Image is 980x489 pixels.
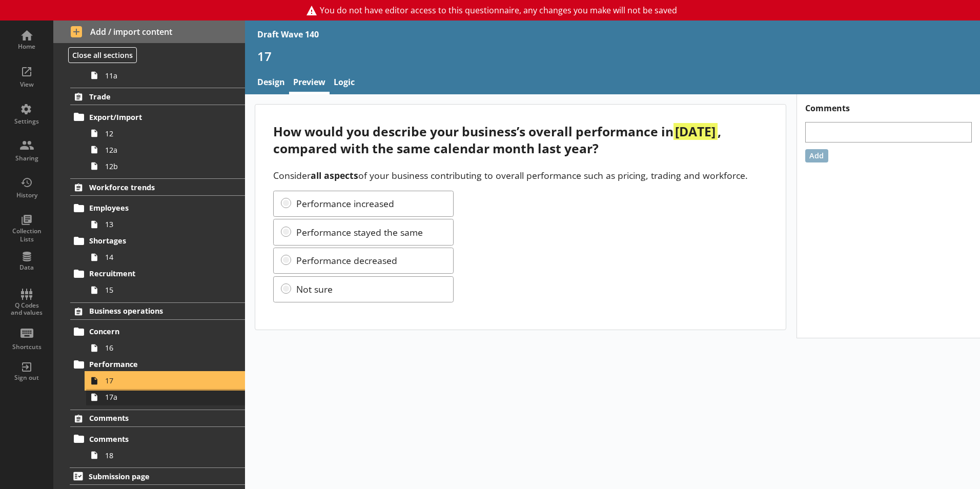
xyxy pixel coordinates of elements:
li: Concern16 [75,323,245,356]
span: 17a [105,392,219,402]
a: Concern [70,323,245,340]
span: Comments [89,413,215,423]
span: Business operations [89,306,215,316]
span: 11a [105,71,219,80]
a: Business operations [70,302,245,320]
button: Add / import content [53,21,245,43]
span: Comments [89,434,215,444]
a: Shortages [70,233,245,249]
a: Recruitment [70,266,245,282]
span: 18 [105,451,219,460]
a: 16 [86,340,245,356]
a: 12 [86,125,245,141]
li: Business operationsConcern16Performance1717a [53,302,245,405]
span: Recruitment [89,269,215,278]
a: Logic [330,72,359,94]
a: Employees [70,200,245,216]
a: Comments [70,431,245,447]
a: Submission page [70,467,245,485]
span: Workforce trends [89,182,215,192]
li: Performance1717a [75,356,245,405]
div: Q Codes and values [9,302,45,317]
a: 12a [86,141,245,158]
span: 12a [105,145,219,155]
strong: all aspects [311,169,358,181]
li: Employees13 [75,200,245,233]
p: Consider of your business contributing to overall performance such as pricing, trading and workfo... [273,169,768,181]
div: History [9,191,45,199]
span: Submission page [89,472,215,481]
li: TradeExport/Import1212a12b [53,88,245,174]
button: Close all sections [68,47,137,63]
a: 15 [86,282,245,298]
span: Export/Import [89,112,215,122]
span: 12b [105,161,219,171]
div: Draft Wave 140 [257,29,319,40]
span: Employees [89,203,215,213]
span: 16 [105,343,219,353]
a: 13 [86,216,245,233]
div: How would you describe your business’s overall performance in , compared with the same calendar m... [273,123,768,157]
a: 11a [86,67,245,84]
a: Comments [70,410,245,427]
a: 17 [86,373,245,389]
span: Add / import content [71,26,228,37]
span: 14 [105,252,219,262]
h1: 17 [257,48,968,64]
a: 12b [86,158,245,174]
a: 18 [86,447,245,463]
li: Comments18 [75,431,245,463]
div: Sign out [9,374,45,382]
li: Workforce trendsEmployees13Shortages14Recruitment15 [53,178,245,298]
span: Trade [89,92,215,101]
div: Sharing [9,154,45,162]
a: Workforce trends [70,178,245,196]
li: Export/Import1212a12b [75,109,245,174]
a: Preview [289,72,330,94]
li: CommentsComments18 [53,410,245,463]
span: Concern [89,327,215,336]
span: 17 [105,376,219,385]
div: View [9,80,45,89]
span: Performance [89,359,215,369]
li: Recruitment15 [75,266,245,298]
div: Collection Lists [9,227,45,243]
li: Shortages14 [75,233,245,266]
span: 12 [105,129,219,138]
div: Data [9,263,45,272]
strong: [DATE] [673,123,717,140]
span: 13 [105,219,219,229]
a: Design [253,72,289,94]
a: 14 [86,249,245,266]
span: Shortages [89,236,215,246]
div: Home [9,43,45,51]
div: Shortcuts [9,343,45,351]
a: 17a [86,389,245,405]
span: 15 [105,285,219,295]
a: Trade [70,88,245,105]
a: Export/Import [70,109,245,125]
a: Performance [70,356,245,373]
div: Settings [9,117,45,126]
